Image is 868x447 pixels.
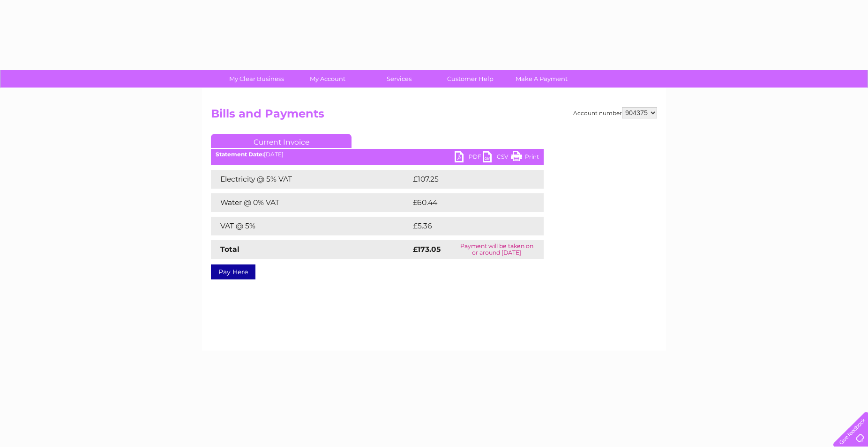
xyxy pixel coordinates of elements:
[455,151,483,165] a: PDF
[411,193,525,212] td: £60.44
[211,151,544,158] div: [DATE]
[411,217,522,235] td: £5.36
[511,151,539,165] a: Print
[449,240,544,259] td: Payment will be taken on or around [DATE]
[411,170,526,189] td: £107.25
[211,193,411,212] td: Water @ 0% VAT
[211,134,352,148] a: Current Invoice
[211,107,657,125] h2: Bills and Payments
[413,245,441,254] strong: £173.05
[211,170,411,189] td: Electricity @ 5% VAT
[360,70,438,88] a: Services
[218,70,295,88] a: My Clear Business
[216,151,264,158] b: Statement Date:
[503,70,580,88] a: Make A Payment
[432,70,509,88] a: Customer Help
[211,217,411,235] td: VAT @ 5%
[220,245,239,254] strong: Total
[289,70,367,88] a: My Account
[573,107,657,118] div: Account number
[211,264,255,279] a: Pay Here
[483,151,511,165] a: CSV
